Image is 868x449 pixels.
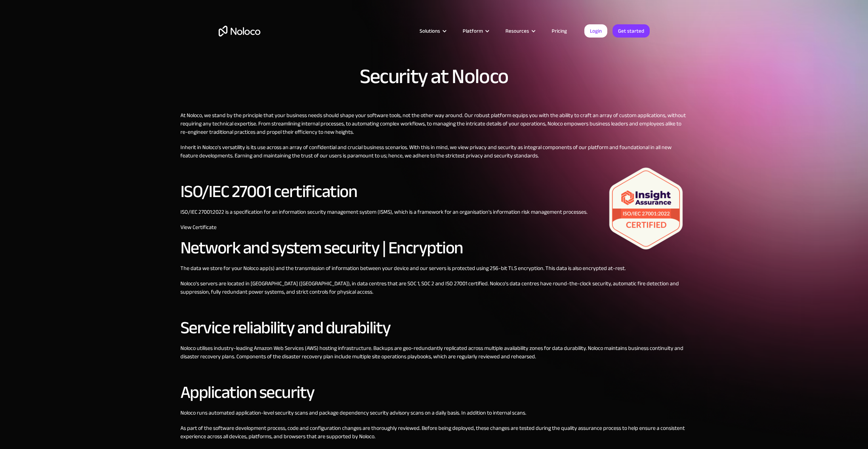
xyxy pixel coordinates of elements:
[219,26,260,36] a: home
[180,368,688,376] p: ‍
[180,344,688,361] p: Noloco utilises industry-leading Amazon Web Services (AWS) hosting infrastructure. Backups are ge...
[180,279,688,296] p: Noloco's servers are located in [GEOGRAPHIC_DATA] ([GEOGRAPHIC_DATA]), in data centres that are S...
[463,26,483,35] div: Platform
[411,26,454,35] div: Solutions
[454,26,497,35] div: Platform
[180,222,217,232] a: View Certificate
[505,26,529,35] div: Resources
[180,238,688,257] h2: Network and system security | Encryption
[543,26,576,35] a: Pricing
[420,26,440,35] div: Solutions
[180,111,688,136] p: At Noloco, we stand by the principle that your business needs should shape your software tools, n...
[180,383,688,402] h2: Application security
[360,66,509,87] h1: Security at Noloco
[180,143,688,160] p: Inherit in Noloco's versatility is its use across an array of confidential and crucial business s...
[584,24,607,38] a: Login
[180,318,688,337] h2: Service reliability and durability
[180,208,688,216] p: ISO/IEC 27001:2022 is a specification for an information security management system (ISMS), which...
[180,264,688,272] p: The data we store for your Noloco app(s) and the transmission of information between your device ...
[180,409,688,417] p: Noloco runs automated application-level security scans and package dependency security advisory s...
[180,424,688,441] p: As part of the software development process, code and configuration changes are thoroughly review...
[180,167,688,175] p: ‍
[613,24,650,38] a: Get started
[180,182,688,201] h2: ISO/IEC 27001 certification
[497,26,543,35] div: Resources
[180,303,688,311] p: ‍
